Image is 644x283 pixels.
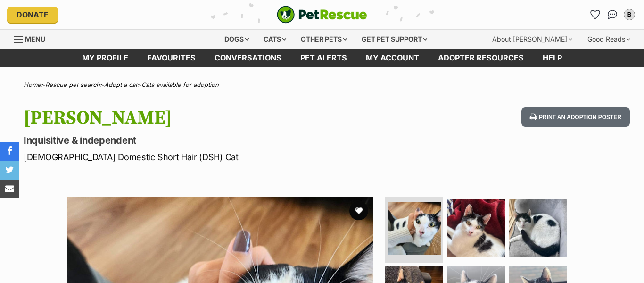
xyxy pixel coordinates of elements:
div: Good Reads [581,30,637,49]
img: Photo of Grace Kelly [388,202,441,255]
h1: [PERSON_NAME] [24,107,393,129]
span: Menu [25,35,45,43]
a: Help [533,49,571,67]
a: Adopt a cat [104,81,137,88]
img: Photo of Grace Kelly [509,199,567,257]
div: Other pets [294,30,354,49]
button: favourite [349,201,368,220]
a: Adopter resources [429,49,533,67]
a: Favourites [588,7,603,22]
a: Rescue pet search [45,81,100,88]
a: Conversations [605,7,620,22]
div: Get pet support [355,30,434,49]
a: Pet alerts [291,49,356,67]
p: Inquisitive & independent [24,134,393,147]
a: Favourites [138,49,205,67]
a: Home [24,81,41,88]
img: logo-cat-932fe2b9b8326f06289b0f2fb663e598f794de774fb13d1741a6617ecf9a85b4.svg [277,6,367,24]
div: Cats [257,30,293,49]
button: My account [622,7,637,22]
div: B [625,10,634,19]
div: About [PERSON_NAME] [486,30,579,49]
p: [DEMOGRAPHIC_DATA] Domestic Short Hair (DSH) Cat [24,151,393,163]
a: Cats available for adoption [141,81,219,88]
a: conversations [205,49,291,67]
a: PetRescue [277,6,367,24]
a: Menu [14,30,52,47]
a: My account [356,49,429,67]
button: Print an adoption poster [521,107,630,127]
div: Dogs [218,30,256,49]
a: My profile [73,49,138,67]
ul: Account quick links [588,7,637,22]
img: chat-41dd97257d64d25036548639549fe6c8038ab92f7586957e7f3b1b290dea8141.svg [608,10,618,19]
a: Donate [7,7,58,23]
img: Photo of Grace Kelly [447,199,505,257]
